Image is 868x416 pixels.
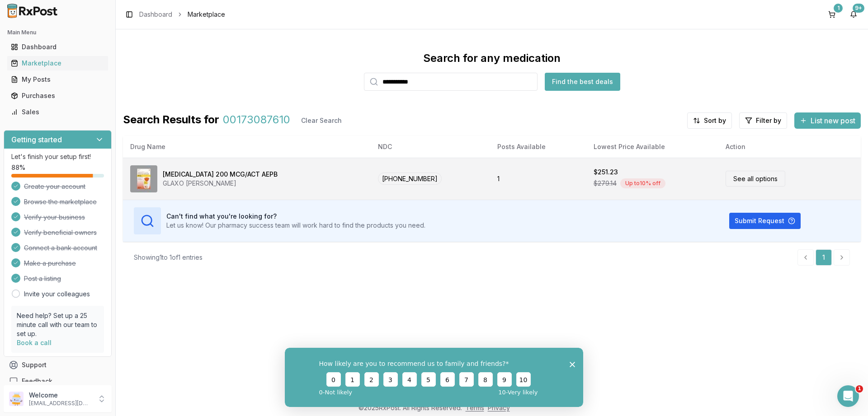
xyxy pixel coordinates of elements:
h2: Main Menu [7,29,108,36]
button: Dashboard [4,40,112,54]
div: Showing 1 to 1 of 1 entries [134,253,203,262]
div: 9+ [853,4,864,13]
p: Let us know! Our pharmacy success team will work hard to find the products you need. [166,221,425,230]
a: Dashboard [139,10,172,19]
div: $251.23 [594,168,618,177]
span: Feedback [22,377,52,386]
span: Sort by [704,116,726,125]
span: Search Results for [123,112,219,129]
th: Posts Available [490,136,586,158]
button: Find the best deals [545,73,620,91]
a: Dashboard [7,39,108,55]
button: Purchases [4,89,112,103]
span: $279.14 [594,179,617,188]
button: My Posts [4,72,112,87]
span: Make a purchase [24,259,76,268]
th: Action [718,136,861,158]
img: Arnuity Ellipta 200 MCG/ACT AEPB [130,165,157,192]
div: Sales [11,108,104,117]
iframe: Survey from RxPost [285,348,583,407]
span: List new post [811,115,855,126]
span: Marketplace [188,10,225,19]
button: Sort by [687,112,732,129]
button: List new post [794,112,861,129]
div: My Posts [11,75,104,84]
a: My Posts [7,71,108,88]
button: Feedback [4,373,112,389]
iframe: Intercom live chat [837,385,859,407]
div: Marketplace [11,59,104,68]
button: Support [4,357,112,373]
span: Connect a bank account [24,243,97,252]
button: Marketplace [4,56,112,70]
nav: breadcrumb [139,10,225,19]
span: Browse the marketplace [24,197,97,206]
button: 9+ [846,7,861,22]
th: Drug Name [123,136,371,158]
div: GLAXO [PERSON_NAME] [163,179,278,188]
a: Book a call [17,339,52,346]
button: Filter by [739,112,787,129]
a: 1 [816,249,832,266]
span: 1 [856,385,863,393]
a: Sales [7,104,108,120]
td: 1 [490,158,586,200]
span: 00173087610 [223,112,290,129]
nav: pagination [797,249,850,266]
button: Clear Search [294,112,349,129]
h3: Can't find what you're looking for? [166,212,425,221]
a: List new post [794,117,861,126]
span: Verify your business [24,213,85,222]
span: Post a listing [24,274,61,283]
p: Welcome [29,391,92,400]
a: Invite your colleagues [24,290,90,299]
th: NDC [371,136,491,158]
div: [MEDICAL_DATA] 200 MCG/ACT AEPB [163,170,278,179]
a: Marketplace [7,55,108,71]
button: Sales [4,105,112,119]
span: Verify beneficial owners [24,228,97,237]
a: Privacy [488,404,510,411]
div: Purchases [11,91,104,100]
p: Let's finish your setup first! [11,152,104,161]
p: [EMAIL_ADDRESS][DOMAIN_NAME] [29,400,92,407]
a: Purchases [7,88,108,104]
span: Create your account [24,182,85,191]
a: See all options [726,171,785,187]
div: Up to 10 % off [620,178,665,188]
div: Search for any medication [423,51,561,65]
th: Lowest Price Available [586,136,718,158]
span: [PHONE_NUMBER] [378,173,442,185]
a: Terms [466,404,484,411]
div: Dashboard [11,42,104,51]
h3: Getting started [11,134,62,145]
button: 1 [825,7,839,22]
button: Submit Request [729,213,801,229]
img: RxPost Logo [4,4,61,18]
img: User avatar [9,392,24,406]
p: Need help? Set up a 25 minute call with our team to set up. [17,311,99,338]
span: 88 % [11,163,25,172]
div: 1 [834,4,843,13]
span: Filter by [756,116,781,125]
